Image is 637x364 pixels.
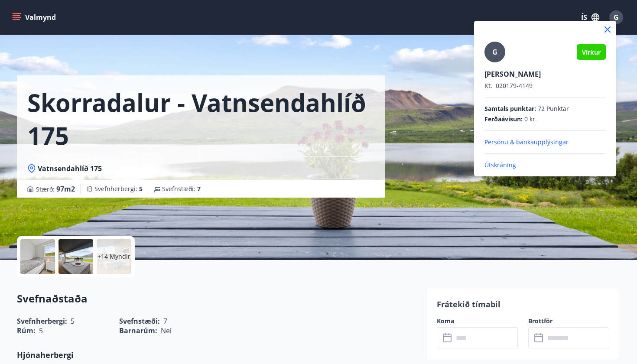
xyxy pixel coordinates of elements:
p: Persónu & bankaupplýsingar [484,138,606,146]
span: 0 kr. [524,115,537,123]
span: 72 Punktar [538,104,569,113]
span: G [492,47,497,57]
p: Útskráning [484,161,606,169]
p: 020179-4149 [484,81,606,90]
p: [PERSON_NAME] [484,69,606,79]
span: Virkur [582,48,601,56]
span: Kt. [484,81,492,90]
span: Samtals punktar : [484,104,536,113]
span: Ferðaávísun : [484,115,523,123]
